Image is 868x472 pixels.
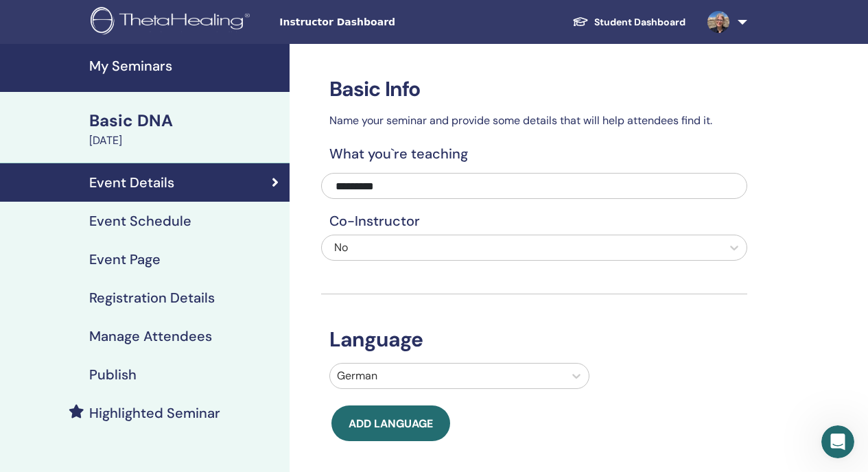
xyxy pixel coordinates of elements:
h4: Co-Instructor [321,213,747,229]
div: [DATE] [89,132,281,149]
h4: Event Page [89,251,161,268]
a: Basic DNA[DATE] [81,109,290,149]
img: default.jpg [707,11,729,33]
span: Instructor Dashboard [279,15,485,29]
h4: Event Details [89,174,174,191]
img: graduation-cap-white.svg [572,16,589,27]
h3: Language [321,327,747,352]
img: logo.png [91,7,255,38]
h3: Basic Info [321,77,747,102]
span: Add language [349,416,433,431]
p: Name your seminar and provide some details that will help attendees find it. [321,113,747,129]
h4: Highlighted Seminar [89,405,220,421]
div: Basic DNA [89,109,281,132]
span: No [334,240,348,255]
button: Add language [331,405,450,441]
h4: Publish [89,366,137,383]
h4: My Seminars [89,58,281,74]
h4: Event Schedule [89,213,191,229]
a: Student Dashboard [561,10,696,35]
h4: What you`re teaching [321,145,747,162]
h4: Registration Details [89,290,215,306]
iframe: Intercom live chat [821,425,854,458]
h4: Manage Attendees [89,328,212,344]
